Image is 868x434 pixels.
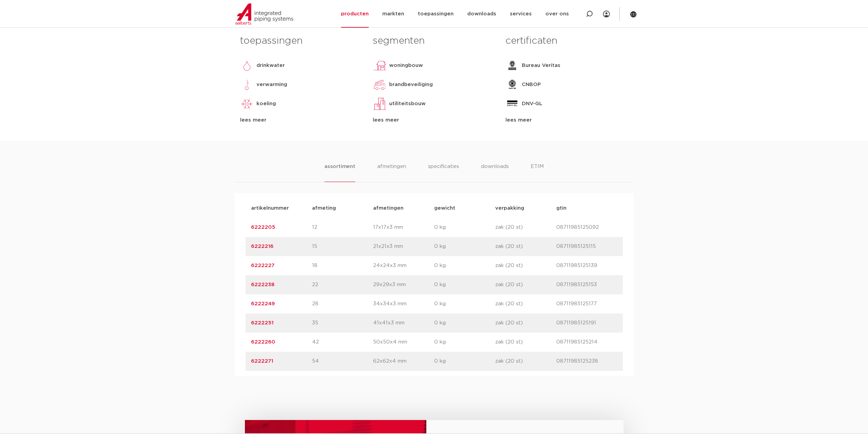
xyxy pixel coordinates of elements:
[240,34,363,48] h3: toepassingen
[240,97,254,111] img: koeling
[434,300,495,308] p: 0 kg
[556,338,617,346] p: 08711985125214
[373,97,386,111] img: utiliteitsbouw
[240,59,254,72] img: drinkwater
[495,357,556,365] p: zak (20 st)
[556,357,617,365] p: 08711985125238
[373,78,386,92] img: brandbeveiliging
[312,223,373,232] p: 12
[531,163,544,182] li: ETIM
[495,281,556,289] p: zak (20 st)
[312,204,373,212] p: afmeting
[505,59,519,72] img: Bureau Veritas
[556,204,617,212] p: gtin
[373,300,434,308] p: 34x34x3 mm
[377,163,406,182] li: afmetingen
[522,81,541,89] p: CNBOP
[522,61,560,70] p: Bureau Veritas
[495,319,556,327] p: zak (20 st)
[505,97,519,111] img: DNV-GL
[256,61,285,70] p: drinkwater
[256,81,287,89] p: verwarming
[495,338,556,346] p: zak (20 st)
[312,300,373,308] p: 28
[495,204,556,212] p: verpakking
[251,244,274,249] a: 6222216
[505,78,519,92] img: CNBOP
[495,242,556,251] p: zak (20 st)
[312,357,373,365] p: 54
[373,338,434,346] p: 50x50x4 mm
[251,301,275,306] a: 6222249
[251,225,275,230] a: 6222205
[251,263,275,268] a: 6222227
[251,320,274,325] a: 6222251
[556,242,617,251] p: 08711985125115
[324,163,355,182] li: assortiment
[505,34,628,48] h3: certificaten
[373,262,434,270] p: 24x24x3 mm
[428,163,459,182] li: specificaties
[312,338,373,346] p: 42
[556,262,617,270] p: 08711985125139
[505,116,628,124] div: lees meer
[251,339,275,345] a: 6222260
[256,100,276,108] p: koeling
[373,34,495,48] h3: segmenten
[389,100,426,108] p: utiliteitsbouw
[434,281,495,289] p: 0 kg
[495,300,556,308] p: zak (20 st)
[373,223,434,232] p: 17x17x3 mm
[251,282,275,287] a: 6222238
[373,357,434,365] p: 62x62x4 mm
[312,262,373,270] p: 18
[373,204,434,212] p: afmetingen
[556,300,617,308] p: 08711985125177
[434,223,495,232] p: 0 kg
[495,223,556,232] p: zak (20 st)
[495,262,556,270] p: zak (20 st)
[556,223,617,232] p: 08711985125092
[373,319,434,327] p: 41x41x3 mm
[373,242,434,251] p: 21x21x3 mm
[373,59,386,72] img: woningbouw
[434,319,495,327] p: 0 kg
[240,116,363,124] div: lees meer
[434,204,495,212] p: gewicht
[312,319,373,327] p: 35
[312,242,373,251] p: 15
[240,78,254,92] img: verwarming
[434,242,495,251] p: 0 kg
[312,281,373,289] p: 22
[251,204,312,212] p: artikelnummer
[434,338,495,346] p: 0 kg
[389,61,423,70] p: woningbouw
[373,116,495,124] div: lees meer
[251,359,273,364] a: 6222271
[434,357,495,365] p: 0 kg
[481,163,509,182] li: downloads
[389,81,433,89] p: brandbeveiliging
[556,281,617,289] p: 08711985125153
[434,262,495,270] p: 0 kg
[522,100,542,108] p: DNV-GL
[373,281,434,289] p: 29x29x3 mm
[556,319,617,327] p: 08711985125191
